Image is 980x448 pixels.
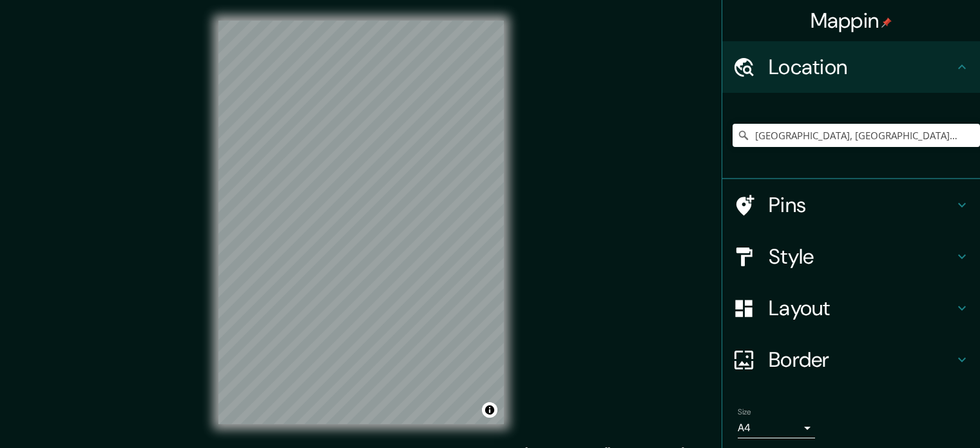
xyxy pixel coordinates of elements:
h4: Layout [769,295,954,321]
div: Layout [722,282,980,334]
h4: Style [769,244,954,269]
div: Border [722,334,980,385]
div: A4 [738,418,815,438]
div: Style [722,231,980,282]
button: Toggle attribution [482,402,497,418]
h4: Border [769,347,954,373]
img: pin-icon.png [881,17,892,28]
div: Pins [722,179,980,231]
div: Location [722,41,980,93]
h4: Mappin [811,8,892,34]
h4: Pins [769,192,954,218]
canvas: Map [218,21,504,424]
label: Size [738,407,751,418]
input: Pick your city or area [733,124,980,147]
h4: Location [769,54,954,80]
